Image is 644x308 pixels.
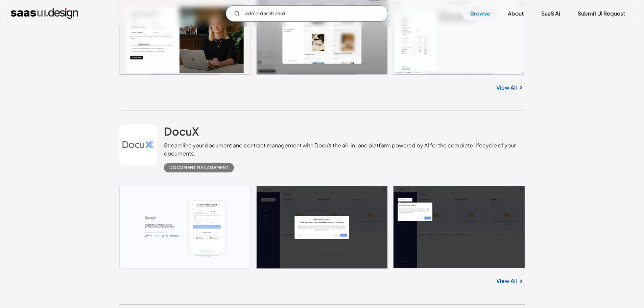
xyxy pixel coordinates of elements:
[533,6,568,21] a: SaaS Ai
[570,6,633,21] a: Submit UI Request
[462,6,498,21] a: Browse
[169,164,229,172] div: Document Management
[226,5,388,22] input: Search UI designs you're looking for...
[226,5,388,22] form: Email Form
[496,84,517,92] a: View All
[164,124,199,138] h2: DocuX
[500,6,532,21] a: About
[496,277,517,285] a: View All
[11,8,78,19] a: home
[164,124,199,141] a: DocuX
[164,141,525,158] div: Streamline your document and contract management with DocuX the all-in-one platform powered by AI...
